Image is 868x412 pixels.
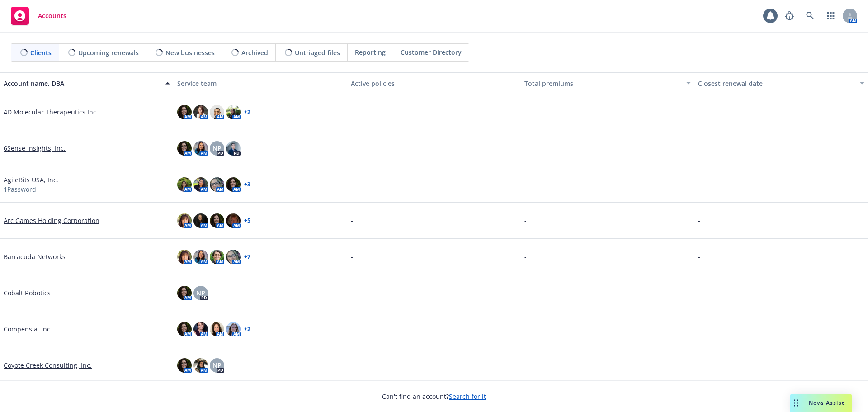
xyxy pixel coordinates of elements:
a: + 2 [244,327,250,332]
span: - [698,252,700,261]
div: Closest renewal date [698,79,854,88]
img: photo [193,105,208,119]
span: - [351,360,353,370]
img: photo [226,213,241,228]
a: Accounts [7,3,70,28]
span: - [351,180,353,189]
span: Customer Directory [401,47,462,57]
img: photo [210,177,224,192]
img: photo [177,213,192,228]
span: - [524,288,527,298]
div: Account name, DBA [4,79,160,88]
a: Compensia, Inc. [4,324,52,334]
div: Drag to move [790,394,802,412]
a: + 3 [244,182,250,187]
div: Service team [177,79,344,88]
span: Untriaged files [295,48,340,57]
a: 6Sense Insights, Inc. [4,143,66,153]
img: photo [177,105,192,119]
img: photo [210,250,224,264]
img: photo [177,250,192,264]
img: photo [226,177,241,192]
button: Closest renewal date [694,72,868,94]
span: - [351,107,353,117]
span: - [524,360,527,370]
img: photo [193,358,208,373]
span: - [351,216,353,225]
span: - [698,360,700,370]
a: + 7 [244,254,250,260]
span: Can't find an account? [382,392,486,401]
img: photo [226,322,241,336]
img: photo [210,322,224,336]
a: Barracuda Networks [4,252,66,261]
span: New businesses [165,48,215,57]
a: Report a Bug [780,7,798,25]
img: photo [193,322,208,336]
span: Accounts [38,12,66,19]
img: photo [177,141,192,156]
span: NP [212,360,222,370]
button: Total premiums [521,72,694,94]
img: photo [210,105,224,119]
a: Cobalt Robotics [4,288,51,298]
span: - [698,324,700,334]
span: - [698,216,700,225]
span: - [351,143,353,153]
span: - [698,107,700,117]
span: - [698,180,700,189]
img: photo [226,141,241,156]
span: - [524,216,527,225]
span: Clients [30,48,52,57]
img: photo [177,177,192,192]
img: photo [210,213,224,228]
img: photo [193,141,208,156]
img: photo [177,286,192,300]
a: Coyote Creek Consulting, Inc. [4,360,92,370]
span: - [351,252,353,261]
span: Archived [241,48,268,57]
a: 4D Molecular Therapeutics Inc [4,107,96,117]
div: Active policies [351,79,517,88]
img: photo [193,177,208,192]
span: NP [212,143,222,153]
a: Arc Games Holding Corporation [4,216,99,225]
span: - [698,288,700,298]
span: - [524,324,527,334]
span: - [351,288,353,298]
a: + 2 [244,109,250,115]
button: Service team [174,72,347,94]
img: photo [226,250,241,264]
img: photo [193,250,208,264]
span: Upcoming renewals [78,48,139,57]
a: + 5 [244,218,250,223]
span: - [351,324,353,334]
span: - [698,143,700,153]
img: photo [177,322,192,336]
span: NP [196,288,205,298]
button: Nova Assist [790,394,852,412]
img: photo [193,213,208,228]
span: - [524,180,527,189]
span: - [524,143,527,153]
button: Active policies [347,72,521,94]
span: 1Password [4,185,36,194]
a: Switch app [822,7,840,25]
span: - [524,252,527,261]
span: Reporting [355,47,386,57]
a: Search [801,7,819,25]
span: - [524,107,527,117]
img: photo [177,358,192,373]
span: Nova Assist [809,399,844,407]
img: photo [226,105,241,119]
a: Search for it [449,392,486,401]
a: AgileBits USA, Inc. [4,175,58,185]
div: Total premiums [524,79,681,88]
